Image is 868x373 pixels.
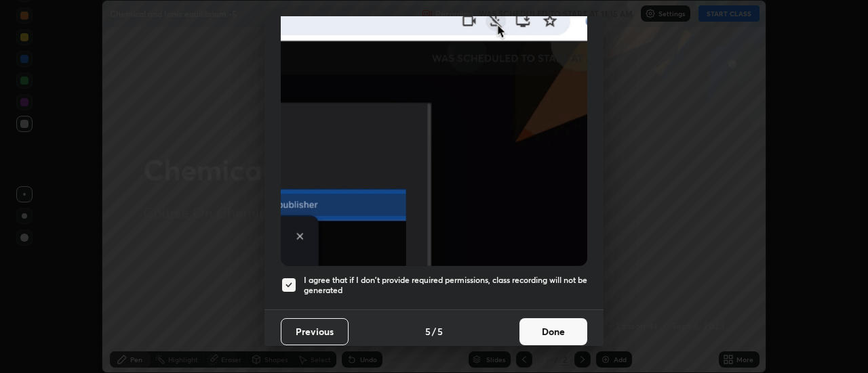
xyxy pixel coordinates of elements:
[304,275,587,296] h5: I agree that if I don't provide required permissions, class recording will not be generated
[519,318,587,345] button: Done
[425,324,431,338] h4: 5
[281,318,349,345] button: Previous
[432,324,436,338] h4: /
[437,324,443,338] h4: 5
